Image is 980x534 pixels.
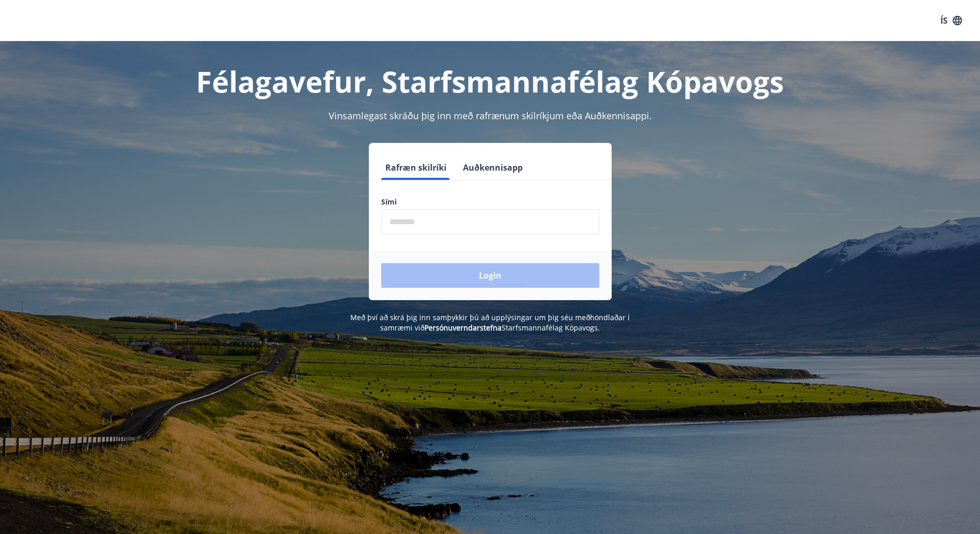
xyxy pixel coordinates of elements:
label: Sími [381,197,599,207]
button: ÍS [935,11,968,30]
span: Vinsamlegast skráðu þig inn með rafrænum skilríkjum eða Auðkennisappi. [329,109,652,122]
button: Auðkennisapp [459,155,527,180]
a: Persónuverndarstefna [424,323,502,333]
h1: Félagavefur, Starfsmannafélag Kópavogs [132,62,848,101]
button: Rafræn skilríki [381,155,451,180]
span: Með því að skrá þig inn samþykkir þú að upplýsingar um þig séu meðhöndlaðar í samræmi við Starfsm... [350,312,630,333]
